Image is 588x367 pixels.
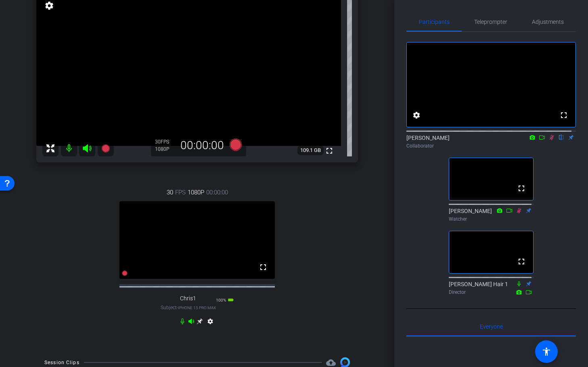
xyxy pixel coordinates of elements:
[559,110,569,120] mat-icon: fullscreen
[324,146,334,156] mat-icon: fullscreen
[297,146,324,155] span: 109.1 GB
[542,347,551,356] mat-icon: accessibility
[449,280,534,296] div: [PERSON_NAME] Hair 1
[340,357,350,367] img: Session clips
[449,215,534,223] div: Watcher
[406,142,576,150] div: Collaborator
[419,19,450,25] span: Participants
[517,257,526,266] mat-icon: fullscreen
[206,188,228,197] span: 00:00:00
[412,110,421,120] mat-icon: settings
[161,304,216,311] span: Subject
[406,134,576,150] div: [PERSON_NAME]
[205,318,215,328] mat-icon: settings
[178,306,216,310] span: iPhone 15 Pro Max
[449,207,534,223] div: [PERSON_NAME]
[228,297,234,303] mat-icon: battery_std
[167,188,173,197] span: 30
[557,133,566,141] mat-icon: flip
[449,289,534,296] div: Director
[188,188,204,197] span: 1080P
[44,359,80,367] div: Session Clips
[44,1,55,11] mat-icon: settings
[480,324,503,329] span: Everyone
[175,188,186,197] span: FPS
[155,146,175,152] div: 1080P
[216,298,226,302] span: 100%
[517,183,526,193] mat-icon: fullscreen
[155,139,175,145] div: 30
[175,139,229,152] div: 00:00:00
[180,295,196,302] span: Chris1
[161,139,169,145] span: FPS
[258,262,268,272] mat-icon: fullscreen
[177,305,178,310] span: -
